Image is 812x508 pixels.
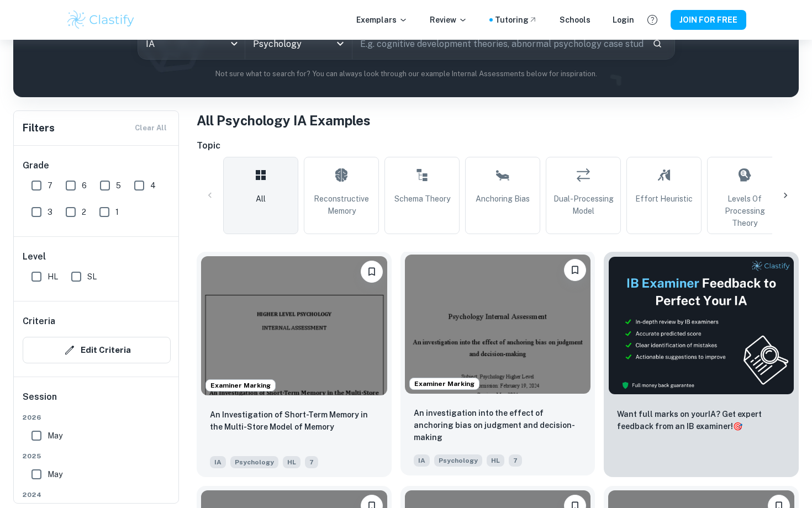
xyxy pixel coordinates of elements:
a: Tutoring [495,14,537,26]
h6: Criteria [23,315,55,328]
div: IA [138,28,245,59]
span: May [48,468,62,480]
input: E.g. cognitive development theories, abnormal psychology case studies, social psychology experime... [352,28,644,59]
h6: Level [23,250,171,263]
span: 7 [509,454,522,467]
a: ThumbnailWant full marks on yourIA? Get expert feedback from an IB examiner! [604,252,799,477]
span: Levels of Processing Theory [712,193,777,229]
span: 3 [48,206,52,218]
span: Psychology [434,454,482,467]
span: HL [283,456,300,468]
h6: Session [23,390,171,412]
a: Schools [560,14,590,26]
h6: Topic [197,139,799,152]
p: An Investigation of Short-Term Memory in the Multi-Store Model of Memory [210,409,378,433]
span: Examiner Marking [206,380,275,390]
span: 2 [82,206,86,218]
span: May [48,430,62,442]
img: Clastify logo [66,9,136,31]
span: HL [487,454,504,467]
button: Open [333,36,348,51]
span: Schema Theory [394,193,450,205]
button: Please log in to bookmark exemplars [361,261,383,283]
p: An investigation into the effect of anchoring bias on judgment and decision-making [414,407,582,443]
a: Login [613,14,634,26]
img: Thumbnail [608,256,794,395]
button: Please log in to bookmark exemplars [564,259,586,281]
img: Psychology IA example thumbnail: An investigation into the effect of anch [405,255,591,394]
h1: All Psychology IA Examples [197,110,799,130]
span: SL [87,271,97,283]
span: 2024 [23,490,171,500]
p: Not sure what to search for? You can always look through our example Internal Assessments below f... [22,68,790,80]
span: All [256,193,266,205]
span: 5 [116,179,121,192]
span: Effort Heuristic [635,193,693,205]
span: Dual-Processing Model [551,193,616,217]
p: Review [430,14,467,26]
h6: Filters [23,120,55,136]
h6: Grade [23,159,171,172]
span: 🎯 [733,422,742,431]
span: Anchoring Bias [476,193,530,205]
span: IA [414,454,430,467]
span: Psychology [230,456,278,468]
button: JOIN FOR FREE [671,10,746,30]
span: 2026 [23,412,171,422]
a: Examiner MarkingPlease log in to bookmark exemplarsAn investigation into the effect of anchoring ... [400,252,595,477]
button: Edit Criteria [23,337,171,363]
span: 4 [150,179,156,192]
button: Help and Feedback [643,10,662,29]
span: 1 [115,206,119,218]
span: 2025 [23,451,171,461]
img: Psychology IA example thumbnail: An Investigation of Short-Term Memory in [201,256,387,395]
button: Search [648,34,667,53]
p: Want full marks on your IA ? Get expert feedback from an IB examiner! [617,408,785,432]
span: 7 [305,456,318,468]
span: 7 [48,179,52,192]
a: Examiner MarkingPlease log in to bookmark exemplarsAn Investigation of Short-Term Memory in the M... [197,252,392,477]
span: Reconstructive Memory [309,193,374,217]
span: 6 [82,179,87,192]
p: Exemplars [356,14,408,26]
span: HL [48,271,58,283]
span: IA [210,456,226,468]
span: Examiner Marking [410,379,479,389]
